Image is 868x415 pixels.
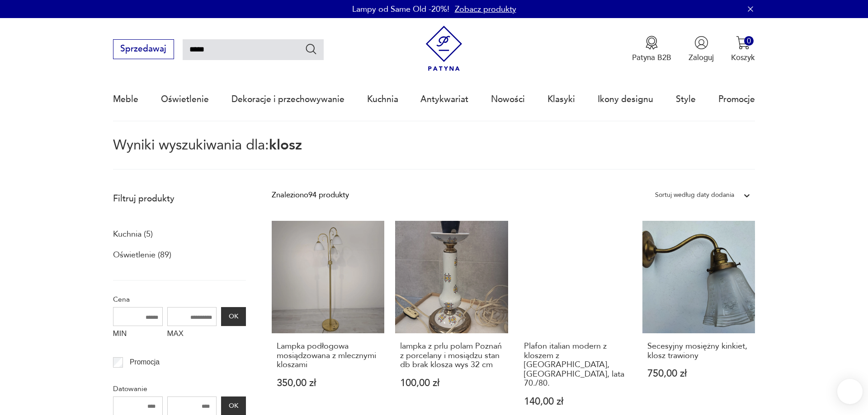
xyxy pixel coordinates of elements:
a: Klasyki [547,79,575,120]
h3: lampka z prlu polam Poznań z porcelany i mosiądzu stan db brak klosza wys 32 cm [400,342,503,369]
a: Ikony designu [598,79,653,120]
label: MAX [167,326,217,343]
img: Patyna - sklep z meblami i dekoracjami vintage [421,26,467,71]
div: Sortuj według daty dodania [655,189,734,201]
p: Patyna B2B [632,52,671,63]
span: klosz [269,135,302,154]
h3: Secesyjny mosiężny kinkiet, klosz trawiony [647,342,750,360]
p: 100,00 zł [400,378,503,388]
a: Zobacz produkty [455,4,516,15]
h3: Lampka podłogowa mosiądzowana z mlecznymi kloszami [277,342,380,369]
a: Kuchnia (5) [113,227,153,242]
img: Ikona medalu [645,36,659,50]
p: Koszyk [731,52,755,63]
a: Antykwariat [420,79,468,120]
p: 750,00 zł [647,369,750,378]
button: 0Koszyk [731,36,755,63]
a: Kuchnia [367,79,398,120]
p: Promocja [130,356,160,368]
a: Ikona medaluPatyna B2B [632,36,671,63]
a: Sprzedawaj [113,46,174,53]
p: Cena [113,294,246,305]
a: Oświetlenie [161,79,209,120]
button: Sprzedawaj [113,39,174,59]
a: Oświetlenie (89) [113,247,171,263]
a: Dekoracje i przechowywanie [231,79,344,120]
div: 0 [744,36,754,46]
p: Datowanie [113,383,246,395]
p: Zaloguj [689,52,714,63]
label: MIN [113,326,163,343]
img: Ikona koszyka [736,36,750,50]
p: 140,00 zł [524,397,627,406]
button: OK [221,307,245,326]
p: 350,00 zł [277,378,380,388]
a: Meble [113,79,138,120]
button: Zaloguj [689,36,714,63]
a: Style [676,79,696,120]
h3: Plafon italian modern z kloszem z [GEOGRAPHIC_DATA], [GEOGRAPHIC_DATA], lata 70./80. [524,342,627,388]
a: Promocje [718,79,755,120]
div: Znaleziono 94 produkty [272,189,349,201]
a: Nowości [491,79,525,120]
button: Szukaj [305,42,318,56]
img: Ikonka użytkownika [694,36,708,50]
p: Lampy od Same Old -20%! [352,4,449,15]
p: Filtruj produkty [113,193,246,205]
iframe: Smartsupp widget button [837,379,863,404]
p: Wyniki wyszukiwania dla: [113,139,755,170]
button: Patyna B2B [632,36,671,63]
